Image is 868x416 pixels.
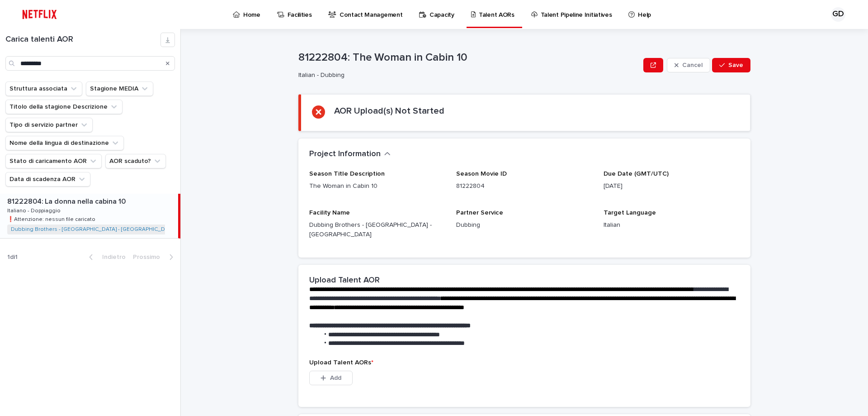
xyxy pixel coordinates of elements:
button: Stagione MEDIA [86,81,153,96]
span: Cancel [682,62,703,68]
p: [DATE] [604,182,740,191]
span: Partner Service [456,210,503,216]
button: Tipo di servizio partner [5,118,93,132]
font: GD [832,10,844,18]
button: Titolo della stagione Descrizione [5,100,123,114]
button: Nome della lingua di destinazione [5,136,124,150]
span: Upload Talent AORs [309,359,373,366]
p: 81222804: The Woman in Cabin 10 [298,51,640,64]
button: Indietro [82,253,129,261]
font: 81222804: La donna nella cabina 10 [7,198,126,205]
font: di [10,254,15,260]
span: Add [330,375,341,381]
button: Prossimo [129,253,180,261]
span: Season Movie ID [456,171,507,177]
span: Save [728,62,743,68]
button: Data di scadenza AOR [5,172,90,186]
p: Italian [604,220,740,230]
p: Dubbing [456,220,592,230]
p: Dubbing Brothers - [GEOGRAPHIC_DATA] - [GEOGRAPHIC_DATA] [309,220,445,239]
p: 81222804 [456,182,592,191]
button: Cancel [667,58,710,72]
font: 1 [15,254,18,260]
span: Season Title Description [309,171,385,177]
button: Add [309,371,353,385]
font: Prossimo [133,254,160,260]
font: ❗️Attenzione: nessun file caricato [7,217,95,222]
button: Project Information [309,149,391,159]
font: Dubbing Brothers - [GEOGRAPHIC_DATA] - [GEOGRAPHIC_DATA] [11,227,176,232]
button: Save [712,58,750,72]
h2: AOR Upload(s) Not Started [334,105,444,116]
h2: Project Information [309,149,381,159]
button: Struttura associata [5,81,82,96]
p: The Woman in Cabin 10 [309,182,445,191]
font: Carica talenti AOR [5,35,73,43]
font: Indietro [102,254,126,260]
span: Due Date (GMT/UTC) [604,171,669,177]
button: Stato di caricamento AOR [5,154,102,168]
input: Ricerca [5,56,175,71]
a: Dubbing Brothers - [GEOGRAPHIC_DATA] - [GEOGRAPHIC_DATA] [11,226,176,233]
span: Facility Name [309,210,350,216]
font: 1 [7,254,10,260]
p: Italian - Dubbing [298,72,636,79]
button: AOR scaduto? [105,154,166,168]
h2: Upload Talent AOR [309,276,380,286]
img: ifQbXi3ZQGMSEF7WDB7W [18,5,61,24]
font: Italiano - Doppiaggio [7,208,61,214]
span: Target Language [604,210,656,216]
